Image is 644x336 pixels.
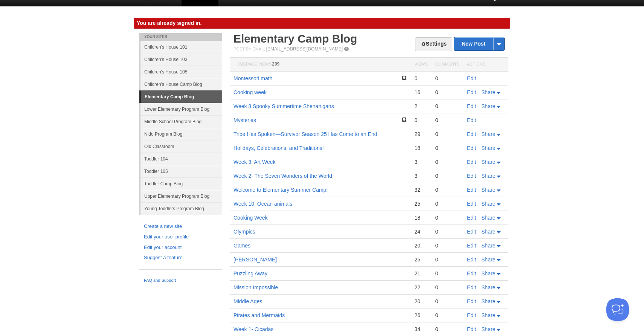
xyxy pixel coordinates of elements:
[233,187,328,193] a: Welcome to Elementary Summer Camp!
[467,215,476,221] a: Edit
[435,326,459,333] div: 0
[140,202,222,215] a: Young Toddlers Program Blog
[139,33,222,41] li: Your Sites
[233,159,276,165] a: Week 3: Art Week
[414,159,427,165] div: 3
[435,312,459,319] div: 0
[414,326,427,333] div: 34
[140,41,222,53] a: Children's House 101
[140,66,222,78] a: Children's House 105
[435,242,459,249] div: 0
[233,257,277,263] a: [PERSON_NAME]
[481,298,495,304] span: Share
[140,115,222,128] a: Middle School Program Blog
[467,89,476,95] a: Edit
[414,131,427,137] div: 29
[435,256,459,263] div: 0
[233,215,268,221] a: Cooking Week
[435,284,459,291] div: 0
[140,153,222,165] a: Toddler 104
[467,201,476,207] a: Edit
[481,229,495,235] span: Share
[414,200,427,207] div: 25
[467,103,476,109] a: Edit
[481,326,495,332] span: Share
[233,270,267,276] a: Puzzling Away
[467,229,476,235] a: Edit
[467,243,476,249] a: Edit
[435,186,459,193] div: 0
[233,89,267,95] a: Cooking week
[414,103,427,110] div: 2
[140,165,222,177] a: Toddler 105
[435,117,459,124] div: 0
[414,173,427,179] div: 3
[233,229,255,235] a: Olympics
[481,187,495,193] span: Share
[140,190,222,202] a: Upper Elementary Program Blog
[144,254,218,262] a: Suggest a feature
[467,159,476,165] a: Edit
[266,46,343,52] a: [EMAIL_ADDRESS][DOMAIN_NAME]
[414,186,427,193] div: 32
[140,177,222,190] a: Toddler Camp Blog
[414,75,427,82] div: 0
[435,173,459,179] div: 0
[467,117,476,123] a: Edit
[467,257,476,263] a: Edit
[144,244,218,252] a: Edit your account
[606,298,629,321] iframe: Help Scout Beacon - Open
[432,58,463,72] th: Comments
[454,37,504,50] a: New Post
[467,145,476,151] a: Edit
[435,103,459,110] div: 0
[467,326,476,332] a: Edit
[435,145,459,151] div: 0
[414,228,427,235] div: 24
[467,298,476,304] a: Edit
[481,215,495,221] span: Share
[481,145,495,151] span: Share
[435,270,459,277] div: 0
[414,284,427,291] div: 22
[140,78,222,90] a: Children's House Camp Blog
[481,159,495,165] span: Share
[414,214,427,221] div: 18
[435,131,459,137] div: 0
[233,47,265,51] span: Post by Email
[144,223,218,231] a: Create a new site
[467,270,476,276] a: Edit
[233,103,334,109] a: Week 8 Spooky Summertime Shenanigans
[414,117,427,124] div: 0
[415,37,452,51] a: Settings
[481,312,495,318] span: Share
[463,58,508,72] th: Actions
[435,200,459,207] div: 0
[272,61,279,67] span: 299
[141,91,222,103] a: Elementary Camp Blog
[467,312,476,318] a: Edit
[233,131,377,137] a: Tribe Has Spoken—Survivor Season 25 Has Come to an End
[481,284,495,290] span: Share
[140,140,222,153] a: Old Classroom
[134,18,510,29] div: You are already signed in.
[140,53,222,66] a: Children's House 103
[481,103,495,109] span: Share
[414,298,427,305] div: 20
[467,131,476,137] a: Edit
[435,298,459,305] div: 0
[414,145,427,151] div: 18
[414,89,427,96] div: 16
[481,257,495,263] span: Share
[233,298,262,304] a: Middle Ages
[411,58,431,72] th: Views
[467,173,476,179] a: Edit
[233,75,272,81] a: Montessori math
[435,228,459,235] div: 0
[481,243,495,249] span: Share
[144,233,218,241] a: Edit your user profile
[481,173,495,179] span: Share
[140,103,222,115] a: Lower Elementary Program Blog
[233,201,292,207] a: Week 10: Ocean animals
[144,277,218,284] a: FAQ and Support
